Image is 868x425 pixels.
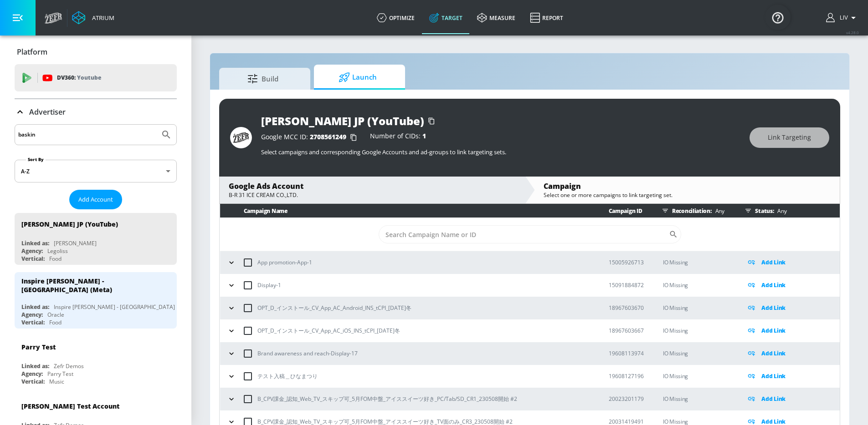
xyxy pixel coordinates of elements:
div: [PERSON_NAME] JP (YouTube) [21,220,118,228]
span: v 4.28.0 [846,30,859,35]
div: [PERSON_NAME] [54,239,97,247]
div: Platform [15,39,177,65]
span: 2708561249 [310,132,346,141]
div: Add Link [746,257,839,268]
p: Add Link [761,348,786,359]
p: Youtube [77,73,101,82]
div: Add Link [746,280,839,290]
div: Inspire [PERSON_NAME] - [GEOGRAPHIC_DATA] (Meta) [21,277,162,294]
div: Agency: [21,247,43,255]
p: App promotion-App-1 [257,258,312,267]
p: Add Link [761,303,786,313]
button: Liv [826,12,859,23]
div: Inspire [PERSON_NAME] - [GEOGRAPHIC_DATA] (Meta)Linked as:Inspire [PERSON_NAME] - [GEOGRAPHIC_DAT... [15,272,177,329]
div: B-R 31 ICE CREAM CO.,LTD. [229,191,516,199]
button: Open Resource Center [765,5,791,30]
div: Parry TestLinked as:Zefr DemosAgency:Parry TestVertical:Music [15,336,177,388]
div: Add Link [746,371,839,381]
p: Brand awareness and reach-Display-17 [257,349,358,358]
div: Number of CIDs: [370,133,426,142]
p: Add Link [761,371,786,381]
p: 15091884872 [609,280,648,290]
p: IO Missing [663,257,731,268]
p: 19608113974 [609,349,648,358]
p: Add Link [761,280,786,290]
div: Parry Test [47,370,73,378]
div: Vertical: [21,378,45,385]
div: Add Link [746,348,839,359]
p: Platform [17,47,47,57]
div: Advertiser [15,99,177,125]
div: [PERSON_NAME] JP (YouTube)Linked as:[PERSON_NAME]Agency:LegolissVertical:Food [15,213,177,265]
p: 20023201179 [609,394,648,404]
span: Build [228,68,298,90]
p: IO Missing [663,371,731,381]
p: Any [712,206,724,216]
div: Add Link [746,394,839,404]
p: IO Missing [663,394,731,404]
a: Report [523,1,570,34]
div: Select one or more campaigns to link targeting set. [544,191,831,199]
div: Food [49,255,62,263]
span: login as: liv.ho@zefr.com [836,15,848,21]
div: Google Ads Account [229,181,516,191]
a: Target [422,1,470,34]
div: Status: [741,204,839,218]
div: Zefr Demos [54,362,84,370]
p: 18967603667 [609,326,648,335]
div: Search CID Name or Number [379,225,681,243]
p: OPT_D_インストール_CV_App_AC_iOS_INS_tCPI_[DATE]冬 [257,326,400,335]
span: Launch [323,66,392,88]
p: IO Missing [663,348,731,359]
p: Add Link [761,394,786,404]
a: Atrium [72,11,114,25]
div: Reconciliation: [658,204,731,218]
p: Select campaigns and corresponding Google Accounts and ad-groups to link targeting sets. [261,148,740,156]
div: Add Link [746,325,839,336]
button: Submit Search [156,125,176,145]
p: OPT_D_インストール_CV_App_AC_Android_INS_tCPI_[DATE]冬 [257,303,411,313]
th: Campaign ID [594,204,648,218]
p: IO Missing [663,303,731,313]
label: Sort By [26,157,46,162]
span: Add Account [78,194,113,205]
div: Parry Test [21,343,56,351]
div: Linked as: [21,362,49,370]
a: optimize [370,1,422,34]
div: Atrium [88,14,114,22]
input: Search Campaign Name or ID [379,225,669,243]
div: [PERSON_NAME] Test Account [21,402,119,410]
div: Agency: [21,370,43,378]
div: Google MCC ID: [261,133,361,142]
div: A-Z [15,160,177,182]
div: Legoliss [47,247,68,255]
div: Campaign [544,181,831,191]
input: Search by name [18,129,156,141]
p: B_CPV課金_認知_Web_TV_スキップ可_5月FOM中盤_アイススイーツ好き_PC/Tab/SD_CR1_230508開始 #2 [257,394,517,404]
button: Add Account [69,190,122,209]
div: Music [49,378,64,385]
div: Inspire [PERSON_NAME] - [GEOGRAPHIC_DATA] (Meta) [54,303,193,311]
div: Google Ads AccountB-R 31 ICE CREAM CO.,LTD. [220,177,525,203]
div: Linked as: [21,239,49,247]
div: Vertical: [21,255,45,263]
p: 19608127196 [609,371,648,381]
div: Oracle [47,311,64,319]
p: DV360: [57,73,101,83]
div: [PERSON_NAME] JP (YouTube) [261,113,424,128]
p: Advertiser [29,107,66,117]
div: Food [49,319,62,326]
th: Campaign Name [220,204,594,218]
p: テスト入稿＿ひなまつり [257,371,318,381]
p: Any [774,206,786,216]
a: measure [470,1,523,34]
div: Agency: [21,311,43,319]
div: Vertical: [21,319,45,326]
p: IO Missing [663,280,731,290]
p: Add Link [761,325,786,336]
div: DV360: Youtube [15,64,177,91]
p: Add Link [761,257,786,268]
